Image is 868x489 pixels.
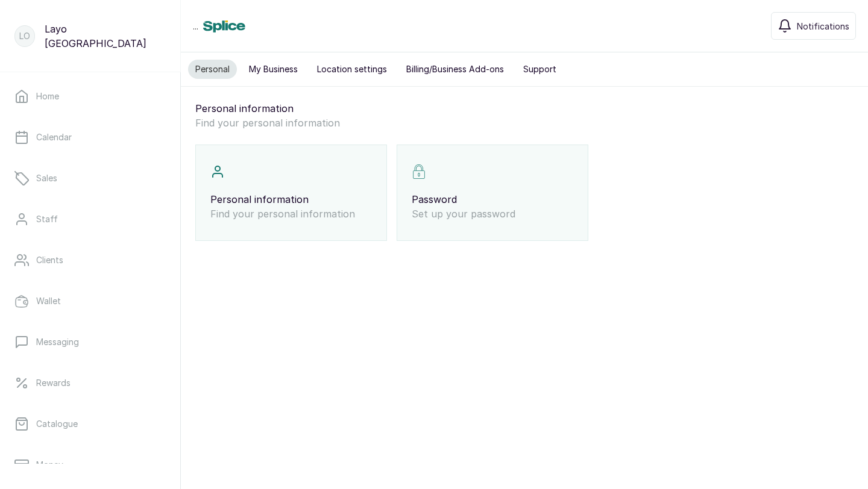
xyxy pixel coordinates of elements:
span: Notifications [797,20,849,33]
p: Wallet [36,295,61,307]
p: LO [19,30,30,42]
p: Staff [36,213,58,225]
button: Notifications [771,12,856,40]
p: Rewards [36,377,71,389]
p: Personal information [210,192,372,207]
p: Sales [36,172,57,184]
p: Catalogue [36,418,78,430]
a: Calendar [10,120,171,154]
button: Location settings [310,60,394,79]
div: PasswordSet up your password [397,145,588,241]
a: Staff [10,202,171,236]
p: Set up your password [412,207,573,221]
p: Find your personal information [210,207,372,221]
button: Billing/Business Add-ons [399,60,511,79]
p: Find your personal information [195,116,854,130]
p: Money [36,459,63,471]
a: Rewards [10,366,171,400]
button: Personal [188,60,237,79]
p: Messaging [36,336,79,348]
a: Messaging [10,325,171,359]
button: Support [516,60,564,79]
p: Calendar [36,131,72,143]
p: Password [412,192,573,207]
div: ... [193,20,294,33]
div: Personal informationFind your personal information [195,145,387,241]
a: Sales [10,161,171,195]
p: Home [36,90,59,102]
a: Catalogue [10,407,171,441]
a: Money [10,448,171,482]
p: Layo [GEOGRAPHIC_DATA] [45,22,166,51]
button: My Business [242,60,305,79]
a: Home [10,79,171,113]
a: Wallet [10,284,171,318]
p: Personal information [195,101,854,116]
p: Clients [36,254,63,266]
a: Clients [10,243,171,277]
